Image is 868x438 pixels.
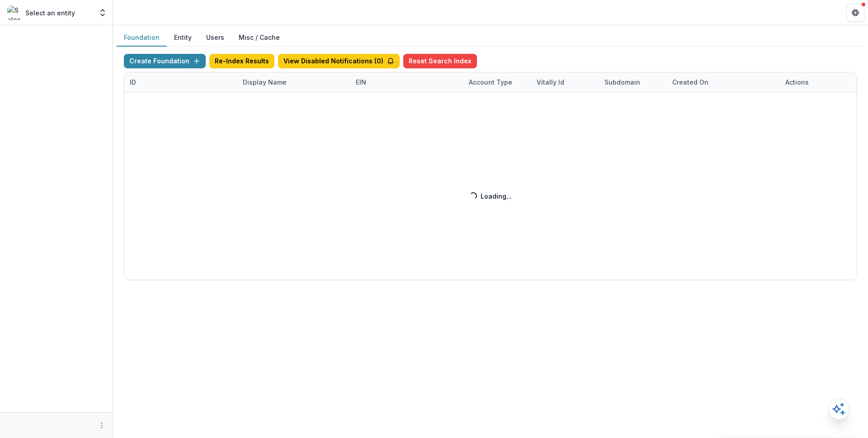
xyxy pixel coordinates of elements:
button: More [96,420,107,431]
button: Misc / Cache [231,29,287,47]
button: Foundation [117,29,167,47]
button: Open AI Assistant [828,398,850,420]
img: Select an entity [7,5,22,20]
button: Entity [167,29,199,47]
button: Get Help [846,4,864,22]
button: Open entity switcher [96,4,109,22]
p: Select an entity [25,8,75,18]
button: Users [199,29,231,47]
